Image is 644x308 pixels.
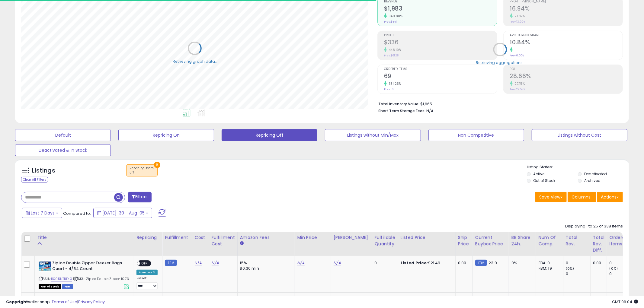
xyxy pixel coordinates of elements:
[128,192,152,202] button: Filters
[533,178,555,183] label: Out of Stock
[489,260,497,266] span: 23.9
[78,299,105,305] a: Privacy Policy
[584,171,607,176] label: Deactivated
[566,260,590,266] div: 0
[612,299,638,305] span: 2025-08-13 06:04 GMT
[297,234,328,241] div: Min Price
[584,178,601,183] label: Archived
[165,234,189,241] div: Fulfillment
[511,234,533,247] div: BB Share 24h.
[39,260,51,272] img: 51j2qlFNMvL._SL40_.jpg
[527,164,629,170] p: Listing States:
[73,276,129,281] span: | SKU: Ziploc Double Zipper 10.73
[334,234,370,241] div: [PERSON_NAME]
[21,177,48,183] div: Clear All Filters
[6,299,28,305] strong: Copyright
[195,260,202,266] a: N/A
[195,234,207,241] div: Cost
[572,194,591,200] span: Columns
[240,260,290,266] div: 15%
[475,234,506,247] div: Current Buybox Price
[240,234,292,241] div: Amazon Fees
[93,208,152,218] button: [DATE]-30 - Aug-05
[52,299,77,305] a: Terms of Use
[52,260,126,273] b: Ziploc Double Zipper Freezer Bags - Quart - 4/54 Count
[475,260,487,266] small: FBM
[240,241,244,246] small: Amazon Fees.
[39,260,129,288] div: ASIN:
[568,192,596,202] button: Columns
[334,260,341,266] a: N/A
[458,260,468,266] div: 0.00
[136,276,158,290] div: Preset:
[165,260,177,266] small: FBM
[610,260,634,266] div: 0
[222,129,317,141] button: Repricing Off
[15,144,111,156] button: Deactivated & In Stock
[130,170,154,175] div: off
[22,208,62,218] button: Last 7 Days
[102,210,145,216] span: [DATE]-30 - Aug-05
[212,234,235,247] div: Fulfillment Cost
[63,211,91,216] span: Compared to:
[597,192,623,202] button: Actions
[610,266,618,271] small: (0%)
[401,234,453,241] div: Listed Price
[535,192,567,202] button: Save View
[173,59,217,64] div: Retrieving graph data..
[610,271,634,277] div: 0
[39,284,61,289] span: All listings that are currently out of stock and unavailable for purchase on Amazon
[565,224,623,229] div: Displaying 1 to 25 of 338 items
[130,166,154,175] span: Repricing state :
[212,260,219,266] a: N/A
[240,266,290,271] div: $0.30 min
[566,234,588,247] div: Total Rev.
[37,234,131,241] div: Title
[532,129,627,141] button: Listings without Cost
[6,299,105,305] div: seller snap | |
[566,266,574,271] small: (0%)
[458,234,470,247] div: Ship Price
[32,167,55,175] h5: Listings
[62,284,73,289] span: FBM
[533,171,544,176] label: Active
[375,260,393,266] div: 0
[539,234,561,247] div: Num of Comp.
[136,234,160,241] div: Repricing
[297,260,305,266] a: N/A
[593,234,604,253] div: Total Rev. Diff.
[154,162,160,168] button: ×
[15,129,111,141] button: Default
[539,266,559,271] div: FBM: 19
[566,271,590,277] div: 0
[140,261,149,266] span: OFF
[428,129,524,141] button: Non Competitive
[325,129,421,141] button: Listings without Min/Max
[118,129,214,141] button: Repricing On
[136,270,158,275] div: Amazon AI
[51,276,72,281] a: B005NTRDI0
[31,210,55,216] span: Last 7 Days
[539,260,559,266] div: FBA: 0
[610,234,632,247] div: Ordered Items
[401,260,428,266] b: Listed Price:
[476,60,524,65] div: Retrieving aggregations..
[401,260,451,266] div: $21.49
[375,234,396,247] div: Fulfillable Quantity
[511,260,531,266] div: 0%
[593,260,602,266] div: 0.00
